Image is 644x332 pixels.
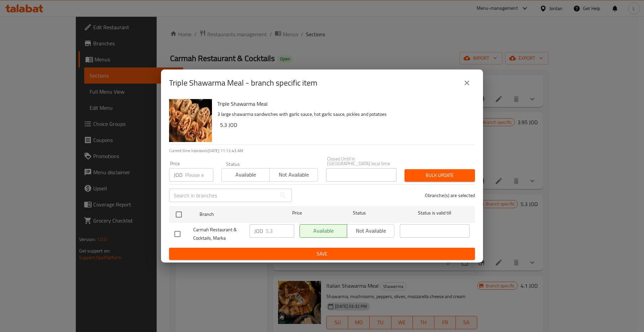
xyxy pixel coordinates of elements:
[193,226,244,242] span: Carmah Restaurant & Cocktails, Marka
[325,209,394,217] span: Status
[220,120,470,130] h6: 5.3 JOD
[272,170,315,180] span: Not available
[221,168,270,182] button: Available
[405,169,475,182] button: Bulk update
[169,189,276,202] input: Search in branches
[254,227,263,235] p: JOD
[217,110,470,118] p: 3 large shawarma sandwiches with garlic sauce, hot garlic sauce, pickles and potatoes
[169,148,475,154] p: Current time in Jordan is [DATE] 11:12:43 AM
[425,192,475,199] p: 0 branche(s) are selected
[217,99,470,108] h6: Triple Shawarma Meal
[266,224,294,238] input: Please enter price
[169,78,317,88] h2: Triple Shawarma Meal - branch specific item
[269,168,318,182] button: Not available
[400,209,470,217] span: Status is valid till
[169,99,212,142] img: Triple Shawarma Meal
[224,170,267,180] span: Available
[200,210,269,219] span: Branch
[410,171,470,180] span: Bulk update
[174,250,470,258] span: Save
[174,171,182,179] p: JOD
[275,209,319,217] span: Price
[169,248,475,260] button: Save
[459,75,475,91] button: close
[185,168,213,182] input: Please enter price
